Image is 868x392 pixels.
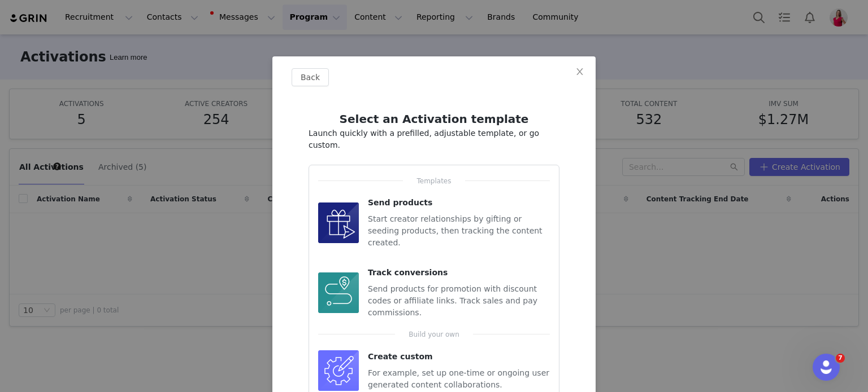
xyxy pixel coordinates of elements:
i: icon: close [575,67,584,76]
button: Close [564,56,596,88]
span: Templates [416,177,451,185]
span: Send products [368,198,432,207]
span: 7 [836,354,845,363]
p: Launch quickly with a prefilled, adjustable template, or go custom. [309,127,559,151]
span: Create custom [368,352,433,361]
span: For example, set up one-time or ongoing user generated content collaborations. [368,368,549,389]
span: Build your own [409,331,459,338]
iframe: Intercom live chat [813,354,840,381]
span: Select an Activation template [340,112,529,126]
button: Back [292,68,329,86]
span: Send products for promotion with discount codes or affiliate links. Track sales and pay commissions. [368,284,537,317]
span: Start creator relationships by gifting or seeding products, then tracking the content created. [368,214,542,247]
span: Track conversions [368,268,448,277]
